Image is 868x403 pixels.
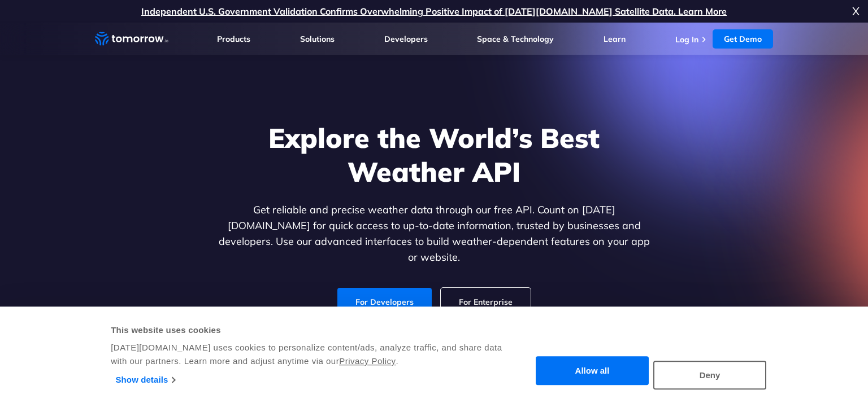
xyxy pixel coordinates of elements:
a: Solutions [300,34,335,44]
a: Home link [95,30,168,47]
a: Privacy Policy [339,356,396,366]
a: For Enterprise [441,288,531,316]
a: Log In [675,34,698,45]
a: Developers [384,34,428,44]
a: Products [217,34,250,44]
div: This website uses cookies [111,323,504,337]
a: Independent U.S. Government Validation Confirms Overwhelming Positive Impact of [DATE][DOMAIN_NAM... [141,6,727,17]
button: Deny [653,361,766,389]
a: For Developers [337,288,432,316]
h1: Explore the World’s Best Weather API [216,121,652,189]
div: [DATE][DOMAIN_NAME] uses cookies to personalize content/ads, analyze traffic, and share data with... [111,341,504,368]
button: Allow all [536,357,649,386]
a: Space & Technology [477,34,554,44]
p: Get reliable and precise weather data through our free API. Count on [DATE][DOMAIN_NAME] for quic... [216,202,652,265]
a: Show details [116,371,175,388]
a: Learn [604,34,626,44]
a: Get Demo [713,29,773,49]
